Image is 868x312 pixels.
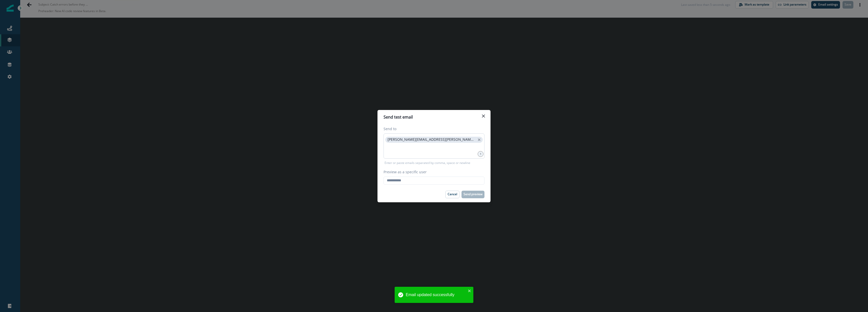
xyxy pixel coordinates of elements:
[462,191,484,198] button: Send preview
[478,151,483,157] div: 1
[468,289,471,293] button: close
[384,169,481,175] label: Preview as a specific user
[445,191,459,198] button: Cancel
[384,126,481,131] label: Send to
[448,192,457,196] p: Cancel
[384,161,471,165] p: Enter or paste emails separated by comma, space or newline
[464,192,482,196] p: Send preview
[406,292,466,298] div: Email updated successfully
[479,112,487,120] button: Close
[388,137,475,142] p: [PERSON_NAME][EMAIL_ADDRESS][PERSON_NAME][DOMAIN_NAME]
[384,114,413,120] p: Send test email
[477,137,481,142] button: close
